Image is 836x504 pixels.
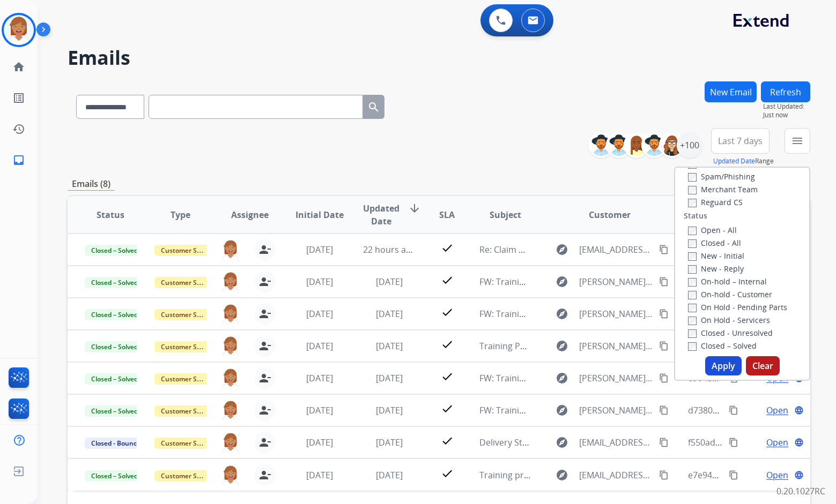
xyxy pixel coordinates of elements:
[306,469,333,481] span: [DATE]
[579,340,654,352] span: [PERSON_NAME][EMAIL_ADDRESS][DOMAIN_NAME]
[556,340,568,352] mat-icon: explore
[688,329,697,338] input: Closed - Unresolved
[556,275,568,288] mat-icon: explore
[68,177,115,191] p: Emails (8)
[490,208,521,221] span: Subject
[688,265,697,274] input: New - Reply
[441,306,454,319] mat-icon: check
[729,405,738,415] mat-icon: content_copy
[688,276,767,287] label: On-hold – Internal
[363,244,416,255] span: 22 hours ago
[85,341,144,352] span: Closed – Solved
[579,243,654,256] span: [EMAIL_ADDRESS][DOMAIN_NAME]
[794,405,804,415] mat-icon: language
[258,469,271,482] mat-icon: person_remove
[763,111,810,119] span: Just now
[479,469,593,481] span: Training practice -new email
[306,404,333,416] span: [DATE]
[376,276,403,288] span: [DATE]
[556,436,568,449] mat-icon: explore
[220,239,241,261] img: agent-avatar
[479,404,683,416] span: FW: Training PA3: Do Not Assign ([PERSON_NAME])
[376,469,403,481] span: [DATE]
[659,438,669,447] mat-icon: content_copy
[688,238,741,248] label: Closed - All
[729,438,738,447] mat-icon: content_copy
[441,402,454,415] mat-icon: check
[579,436,654,449] span: [EMAIL_ADDRESS][DOMAIN_NAME]
[688,328,773,338] label: Closed - Unresolved
[154,470,224,482] span: Customer Support
[441,370,454,383] mat-icon: check
[441,434,454,447] mat-icon: check
[688,252,697,261] input: New - Initial
[441,274,454,287] mat-icon: check
[688,225,737,235] label: Open - All
[684,210,707,221] label: Status
[258,372,271,385] mat-icon: person_remove
[220,335,241,358] img: agent-avatar
[688,186,697,194] input: Merchant Team
[711,128,770,154] button: Last 7 days
[688,302,787,312] label: On Hold - Pending Parts
[367,101,380,114] mat-icon: search
[97,208,124,221] span: Status
[154,373,224,385] span: Customer Support
[306,340,333,352] span: [DATE]
[688,341,757,351] label: Closed – Solved
[441,467,454,480] mat-icon: check
[589,208,631,221] span: Customer
[688,159,731,169] label: Dev Test
[688,315,770,325] label: On Hold - Servicers
[659,277,669,287] mat-icon: content_copy
[154,341,224,352] span: Customer Support
[794,470,804,480] mat-icon: language
[295,208,344,221] span: Initial Date
[579,275,654,288] span: [PERSON_NAME][EMAIL_ADDRESS][DOMAIN_NAME]
[688,289,772,299] label: On-hold - Customer
[258,340,271,352] mat-icon: person_remove
[376,404,403,416] span: [DATE]
[791,134,804,147] mat-icon: menu
[408,202,421,215] mat-icon: arrow_downward
[688,184,758,194] label: Merchant Team
[85,438,151,449] span: Closed - Bounced
[220,271,241,294] img: agent-avatar
[579,469,654,482] span: [EMAIL_ADDRESS][PERSON_NAME][DOMAIN_NAME]
[794,438,804,447] mat-icon: language
[479,308,683,320] span: FW: Training PA5: Do Not Assign ([PERSON_NAME])
[766,469,788,482] span: Open
[713,156,774,166] span: Range
[688,278,697,287] input: On-hold – Internal
[220,400,241,422] img: agent-avatar
[556,307,568,320] mat-icon: explore
[659,405,669,415] mat-icon: content_copy
[579,307,654,320] span: [PERSON_NAME][EMAIL_ADDRESS][DOMAIN_NAME]
[376,372,403,384] span: [DATE]
[688,264,744,274] label: New - Reply
[220,367,241,390] img: agent-avatar
[258,436,271,449] mat-icon: person_remove
[718,139,763,143] span: Last 7 days
[85,405,144,417] span: Closed – Solved
[85,245,144,256] span: Closed – Solved
[231,208,269,221] span: Assignee
[85,277,144,288] span: Closed – Solved
[479,340,666,352] span: Training PA4: Do Not Assign ([PERSON_NAME])
[688,227,697,235] input: Open - All
[306,437,333,448] span: [DATE]
[688,239,697,248] input: Closed - All
[258,243,271,256] mat-icon: person_remove
[763,102,810,111] span: Last Updated:
[677,132,702,158] div: +100
[776,485,825,498] p: 0.20.1027RC
[579,404,654,417] span: [PERSON_NAME][EMAIL_ADDRESS][DOMAIN_NAME]
[441,338,454,351] mat-icon: check
[306,244,333,255] span: [DATE]
[12,154,25,167] mat-icon: inbox
[306,372,333,384] span: [DATE]
[556,404,568,417] mat-icon: explore
[579,372,654,385] span: [PERSON_NAME][EMAIL_ADDRESS][DOMAIN_NAME]
[258,404,271,417] mat-icon: person_remove
[441,242,454,254] mat-icon: check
